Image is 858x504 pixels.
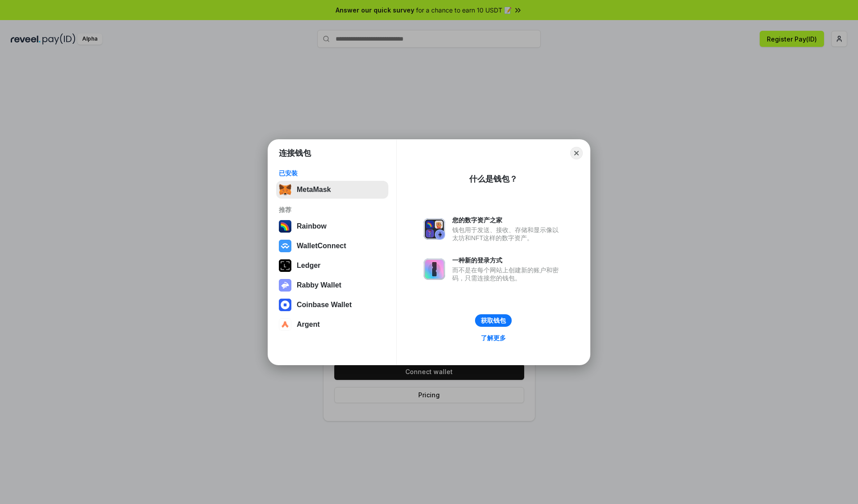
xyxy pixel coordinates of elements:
[481,317,506,325] div: 获取钱包
[276,316,388,333] button: Argent
[297,222,327,230] div: Rainbow
[297,321,320,329] div: Argent
[297,242,346,250] div: WalletConnect
[279,220,291,233] img: svg+xml,%3Csvg%20width%3D%22120%22%20height%3D%22120%22%20viewBox%3D%220%200%20120%20120%22%20fil...
[452,226,563,242] div: 钱包用于发送、接收、存储和显示像以太坊和NFT这样的数字资产。
[424,218,445,240] img: svg+xml,%3Csvg%20xmlns%3D%22http%3A%2F%2Fwww.w3.org%2F2000%2Fsvg%22%20fill%3D%22none%22%20viewBox...
[276,237,388,255] button: WalletConnect
[276,181,388,199] button: MetaMask
[297,262,320,270] div: Ledger
[276,257,388,275] button: Ledger
[279,299,291,311] img: svg+xml,%3Csvg%20width%3D%2228%22%20height%3D%2228%22%20viewBox%3D%220%200%2028%2028%22%20fill%3D...
[297,301,352,309] div: Coinbase Wallet
[279,240,291,252] img: svg+xml,%3Csvg%20width%3D%2228%22%20height%3D%2228%22%20viewBox%3D%220%200%2028%2028%22%20fill%3D...
[276,276,388,294] button: Rabby Wallet
[279,318,291,331] img: svg+xml,%3Csvg%20width%3D%2228%22%20height%3D%2228%22%20viewBox%3D%220%200%2028%2028%22%20fill%3D...
[279,206,386,214] div: 推荐
[276,217,388,235] button: Rainbow
[279,169,386,177] div: 已安装
[424,258,445,280] img: svg+xml,%3Csvg%20xmlns%3D%22http%3A%2F%2Fwww.w3.org%2F2000%2Fsvg%22%20fill%3D%22none%22%20viewBox...
[452,216,563,224] div: 您的数字资产之家
[279,148,311,158] h1: 连接钱包
[279,279,291,292] img: svg+xml,%3Csvg%20xmlns%3D%22http%3A%2F%2Fwww.w3.org%2F2000%2Fsvg%22%20fill%3D%22none%22%20viewBox...
[276,296,388,314] button: Coinbase Wallet
[279,183,291,196] img: svg+xml,%3Csvg%20fill%3D%22none%22%20height%3D%2233%22%20viewBox%3D%220%200%2035%2033%22%20width%...
[297,186,331,194] div: MetaMask
[297,281,341,289] div: Rabby Wallet
[475,332,511,344] a: 了解更多
[570,147,583,159] button: Close
[452,266,563,282] div: 而不是在每个网站上创建新的账户和密码，只需连接您的钱包。
[469,174,517,184] div: 什么是钱包？
[279,259,291,272] img: svg+xml,%3Csvg%20xmlns%3D%22http%3A%2F%2Fwww.w3.org%2F2000%2Fsvg%22%20width%3D%2228%22%20height%3...
[452,256,563,264] div: 一种新的登录方式
[475,314,512,327] button: 获取钱包
[481,334,506,342] div: 了解更多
